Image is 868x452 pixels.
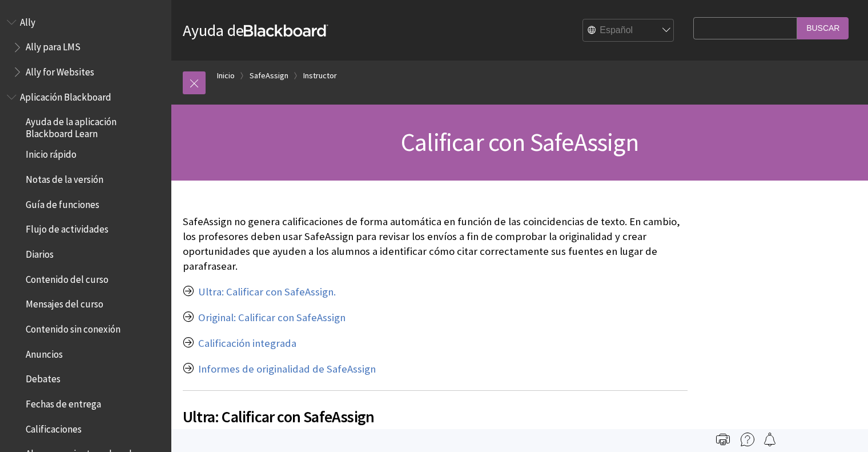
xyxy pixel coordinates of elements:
[26,62,94,78] span: Ally for Websites
[26,419,82,435] span: Calificaciones
[26,220,108,235] span: Flujo de actividades
[250,69,288,83] a: SafeAssign
[198,362,376,376] a: Informes de originalidad de SafeAssign
[7,13,164,82] nav: Book outline for Anthology Ally Help
[583,19,674,42] select: Site Language Selector
[26,113,163,139] span: Ayuda de la aplicación Blackboard Learn
[20,13,35,28] span: Ally
[20,87,111,103] span: Aplicación Blackboard
[26,370,61,385] span: Debates
[763,433,777,446] img: Follow this page
[183,390,688,429] h2: Ultra: Calificar con SafeAssign
[244,25,328,37] strong: Blackboard
[741,433,754,446] img: More help
[26,170,103,185] span: Notas de la versión
[26,394,101,410] span: Fechas de entrega
[198,311,345,325] a: Original: Calificar con SafeAssign
[26,145,77,161] span: Inicio rápido
[217,69,235,83] a: Inicio
[26,245,54,260] span: Diarios
[26,38,81,53] span: Ally para LMS
[198,337,296,350] a: Calificación integrada
[183,214,688,274] p: SafeAssign no genera calificaciones de forma automática en función de las coincidencias de texto....
[26,295,103,310] span: Mensajes del curso
[303,69,337,83] a: Instructor
[797,17,849,39] input: Buscar
[716,433,730,446] img: Print
[26,270,108,285] span: Contenido del curso
[26,319,120,335] span: Contenido sin conexión
[198,285,336,299] a: Ultra: Calificar con SafeAssign.
[26,345,63,360] span: Anuncios
[401,126,638,158] span: Calificar con SafeAssign
[183,20,328,41] a: Ayuda deBlackboard
[26,195,99,210] span: Guía de funciones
